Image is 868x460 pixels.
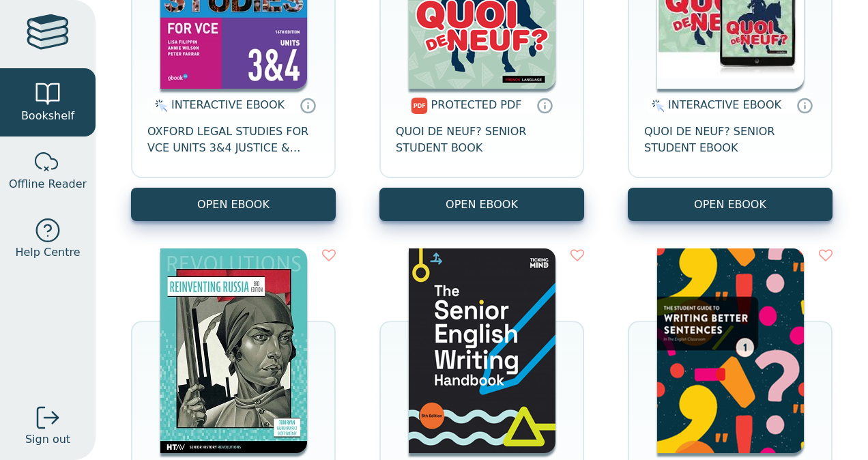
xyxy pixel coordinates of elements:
[411,98,428,114] img: pdf.svg
[409,248,555,453] img: 25643985-9e4a-4d66-82f1-e43d7e759b84.png
[379,188,584,221] a: OPEN EBOOK
[628,188,833,221] button: OPEN EBOOK
[536,97,553,113] a: Protected PDFs cannot be printed, copied or shared. They can be accessed online through Education...
[657,248,804,453] img: 3ba8b79e-32ac-4d6d-b2c3-e4c2ea5ba7eb.png
[131,188,336,221] button: OPEN EBOOK
[648,98,665,114] img: interactive.svg
[151,98,168,114] img: interactive.svg
[300,97,316,113] a: Interactive eBooks are accessed online via the publisher’s portal. They contain interactive resou...
[147,124,319,156] span: OXFORD LEGAL STUDIES FOR VCE UNITS 3&4 JUSTICE & OUTCOMES STUDENT OBOOK + ASSESS 16E
[9,176,87,192] span: Offline Reader
[668,98,781,111] span: INTERACTIVE EBOOK
[431,98,522,111] span: PROTECTED PDF
[396,124,568,156] span: QUOI DE NEUF? SENIOR STUDENT BOOK
[160,248,307,453] img: b31db597-0cae-eb11-a9a3-0272d098c78b.jpg
[15,244,80,261] span: Help Centre
[644,124,816,156] span: QUOI DE NEUF? SENIOR STUDENT EBOOK
[25,431,70,448] span: Sign out
[21,108,74,124] span: Bookshelf
[171,98,285,111] span: INTERACTIVE EBOOK
[796,97,813,113] a: Interactive eBooks are accessed online via the publisher’s portal. They contain interactive resou...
